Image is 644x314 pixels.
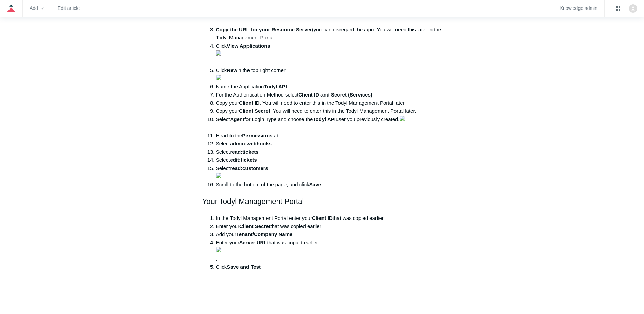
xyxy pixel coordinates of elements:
li: Select [216,140,442,148]
strong: Client ID [239,100,260,106]
zd-hc-trigger: Click your profile icon to open the profile menu [629,4,637,13]
img: 38275125720339 [216,75,221,80]
img: 38277682572947 [216,50,221,56]
li: Copy your . You will need to enter this in the Todyl Management Portal later. [216,99,442,107]
li: Add your [216,230,442,239]
li: Select [216,156,442,164]
li: For the Authentication Method select [216,91,442,99]
li: Enter your that was copied earlier [216,222,442,230]
strong: View Applications [216,43,270,57]
img: 38277682584979 [216,247,221,252]
li: Select for Login Type and choose the user you previously created. [216,115,442,132]
strong: Agent [230,116,244,122]
li: (you can disregard the /api). You will need this later in the Todyl Management Portal. [216,25,442,42]
li: Enter your that was copied earlier . [216,239,442,263]
li: Click [216,263,442,271]
a: Edit article [58,6,80,10]
strong: Tenant/Company Name [236,231,293,237]
h2: Your Todyl Management Portal [202,195,442,207]
strong: Permissions [242,133,272,138]
strong: edit:tickets [230,157,257,163]
img: 38277682579219 [216,173,221,178]
li: Scroll to the bottom of the page, and click [216,180,442,189]
strong: Client Secret [239,108,270,114]
li: Click in the top right corner [216,66,442,83]
strong: Server URL [239,240,267,245]
li: Head to the tab [216,132,442,140]
strong: Todyl API [313,116,336,122]
li: In the Todyl Management Portal enter your that was copied earlier [216,214,442,222]
img: 38277682575379 [400,116,405,121]
li: Select [216,148,442,156]
li: Select [216,164,442,180]
strong: read:customers [216,165,268,179]
li: Copy your . You will need to enter this in the Todyl Management Portal later. [216,107,442,115]
strong: admin:webhooks [230,141,272,146]
strong: Client ID [312,215,333,221]
strong: Save [309,181,321,187]
li: Click [216,42,442,66]
strong: Client Secret [239,223,271,229]
strong: read:tickets [230,149,258,155]
strong: Todyl API [264,84,287,89]
strong: New [227,67,237,73]
img: user avatar [629,4,637,13]
strong: Client ID and Secret (Services) [298,92,372,98]
zd-hc-trigger: Add [30,6,44,10]
li: Name the Application [216,83,442,91]
strong: Save and Test [227,264,261,270]
strong: Copy the URL for your Resource Server [216,27,312,32]
a: Knowledge admin [560,6,597,10]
